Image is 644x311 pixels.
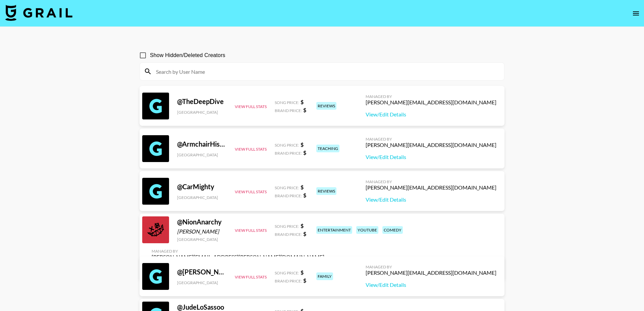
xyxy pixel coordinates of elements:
[303,192,306,198] strong: $
[177,280,227,285] div: [GEOGRAPHIC_DATA]
[177,195,227,200] div: [GEOGRAPHIC_DATA]
[275,100,299,105] span: Song Price:
[177,110,227,115] div: [GEOGRAPHIC_DATA]
[152,66,500,77] input: Search by User Name
[316,145,339,152] div: teaching
[316,226,352,234] div: entertainment
[150,51,225,59] span: Show Hidden/Deleted Creators
[177,228,227,235] div: [PERSON_NAME]
[303,277,306,283] strong: $
[235,189,267,194] button: View Full Stats
[366,281,496,288] a: View/Edit Details
[275,143,299,148] span: Song Price:
[275,151,302,156] span: Brand Price:
[275,185,299,190] span: Song Price:
[301,184,304,190] strong: $
[177,268,227,276] div: @ [PERSON_NAME]
[629,7,643,20] button: open drawer
[5,5,72,21] img: Grail Talent
[366,94,496,99] div: Managed By
[177,237,227,242] div: [GEOGRAPHIC_DATA]
[366,99,496,106] div: [PERSON_NAME][EMAIL_ADDRESS][DOMAIN_NAME]
[275,278,302,283] span: Brand Price:
[366,269,496,276] div: [PERSON_NAME][EMAIL_ADDRESS][DOMAIN_NAME]
[275,232,302,237] span: Brand Price:
[366,137,496,142] div: Managed By
[303,149,306,156] strong: $
[275,270,299,275] span: Song Price:
[152,249,324,254] div: Managed By
[177,140,227,148] div: @ ArmchairHistorian
[366,142,496,148] div: [PERSON_NAME][EMAIL_ADDRESS][DOMAIN_NAME]
[303,230,306,237] strong: $
[366,179,496,184] div: Managed By
[303,107,306,113] strong: $
[316,272,333,280] div: family
[235,147,267,152] button: View Full Stats
[382,226,403,234] div: comedy
[301,269,304,275] strong: $
[366,196,496,203] a: View/Edit Details
[316,187,336,195] div: reviews
[235,104,267,109] button: View Full Stats
[275,108,302,113] span: Brand Price:
[366,184,496,191] div: [PERSON_NAME][EMAIL_ADDRESS][DOMAIN_NAME]
[275,224,299,229] span: Song Price:
[356,226,378,234] div: youtube
[177,183,227,191] div: @ CarMighty
[301,141,304,148] strong: $
[152,254,324,260] div: [PERSON_NAME][EMAIL_ADDRESS][PERSON_NAME][DOMAIN_NAME]
[316,102,336,110] div: reviews
[275,193,302,198] span: Brand Price:
[366,264,496,269] div: Managed By
[177,152,227,157] div: [GEOGRAPHIC_DATA]
[235,228,267,233] button: View Full Stats
[301,222,304,229] strong: $
[235,274,267,279] button: View Full Stats
[366,111,496,118] a: View/Edit Details
[366,154,496,160] a: View/Edit Details
[301,99,304,105] strong: $
[177,218,227,226] div: @ NionAnarchy
[177,97,227,106] div: @ TheDeepDive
